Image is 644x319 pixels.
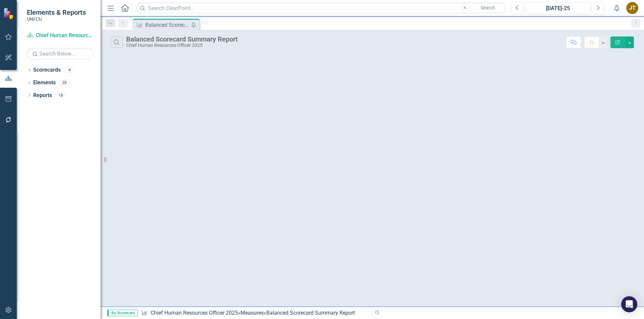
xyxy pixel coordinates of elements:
[481,5,495,10] span: Search
[64,67,75,73] div: 4
[151,310,238,316] a: Chief Human Resources Officer 2025
[126,43,238,48] div: Chief Human Resources Officer 2025
[33,79,56,87] a: Elements
[471,3,504,13] button: Search
[27,8,86,16] span: Elements & Reports
[3,7,15,19] img: ClearPoint Strategy
[33,92,52,99] a: Reports
[621,296,637,312] div: Open Intercom Messenger
[107,310,138,316] span: By Scorecard
[55,92,66,98] div: 18
[145,21,190,29] div: Balanced Scorecard Summary Report
[27,32,94,39] a: Chief Human Resources Officer 2025
[136,2,506,14] input: Search ClearPoint...
[528,4,588,12] div: [DATE]-25
[240,310,264,316] a: Measures
[126,35,238,43] div: Balanced Scorecard Summary Report
[266,310,355,316] div: Balanced Scorecard Summary Report
[526,2,590,14] button: [DATE]-25
[626,2,638,14] button: JT
[27,48,94,60] input: Search Below...
[27,16,86,22] small: UNFCU
[141,309,367,317] div: » »
[33,66,61,74] a: Scorecards
[59,80,70,86] div: 28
